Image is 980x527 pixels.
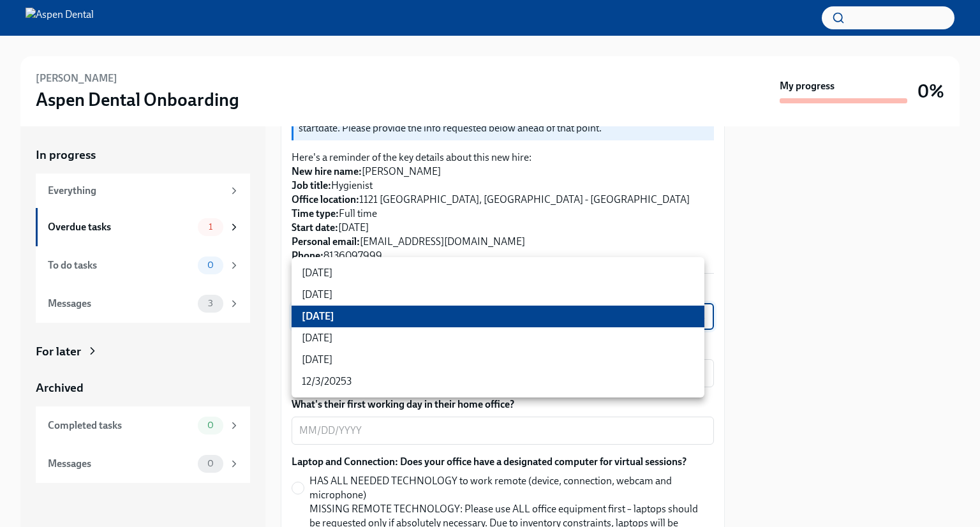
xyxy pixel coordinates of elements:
li: [DATE] [292,262,704,284]
li: [DATE] [292,349,704,371]
li: [DATE] [292,284,704,306]
li: 12/3/20253 [292,371,704,392]
li: [DATE] [292,306,704,327]
li: [DATE] [292,327,704,349]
